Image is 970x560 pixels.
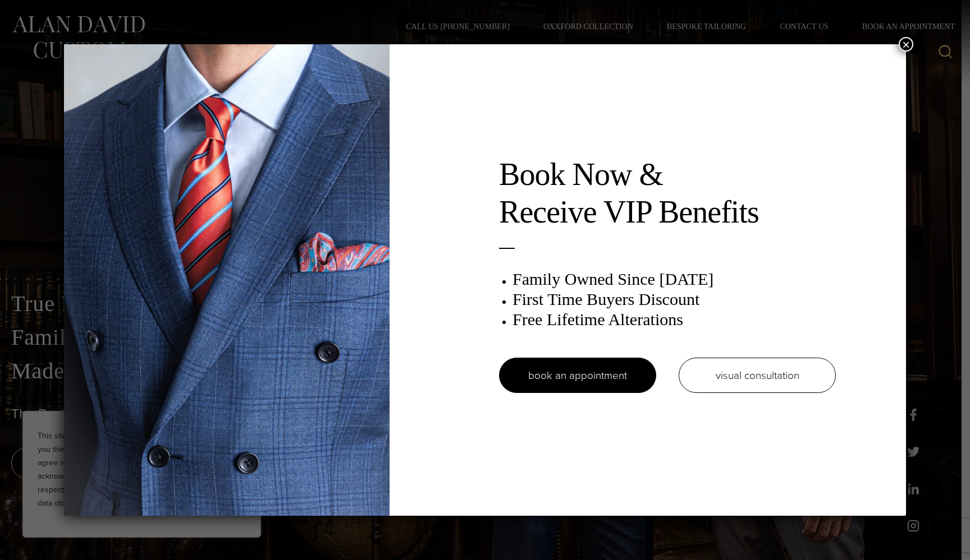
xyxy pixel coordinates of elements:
h3: First Time Buyers Discount [513,289,836,309]
h3: Free Lifetime Alterations [513,309,836,330]
h3: Family Owned Since [DATE] [513,269,836,289]
h2: Book Now & Receive VIP Benefits [499,156,836,231]
button: Close [899,37,913,52]
a: book an appointment [499,358,656,393]
a: visual consultation [679,358,836,393]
